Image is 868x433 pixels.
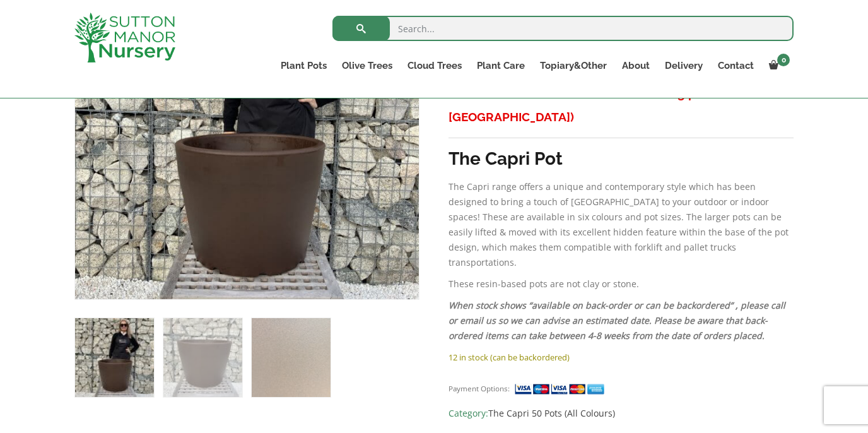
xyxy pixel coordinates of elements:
img: logo [74,13,175,62]
span: 0 [777,54,790,66]
a: Delivery [657,57,710,74]
a: 0 [761,57,794,74]
em: When stock shows “available on back-order or can be backordered” , please call or email us so we ... [449,299,785,341]
span: Category: [449,406,794,421]
img: The Capri Pot 50 Colour Mocha - Image 3 [252,318,331,397]
a: Topiary&Other [532,57,614,74]
a: About [614,57,657,74]
a: Olive Trees [334,57,400,74]
p: The Capri range offers a unique and contemporary style which has been designed to bring a touch o... [449,179,794,270]
h3: FREE SHIPPING! (UK Mainland & covering parts of [GEOGRAPHIC_DATA]) [449,82,794,129]
img: The Capri Pot 50 Colour Mocha - Image 2 [163,318,242,397]
a: Plant Care [469,57,532,74]
strong: The Capri Pot [449,148,563,169]
img: payment supported [514,383,609,396]
p: 12 in stock (can be backordered) [449,350,794,365]
input: Search... [332,16,794,41]
a: The Capri 50 Pots (All Colours) [488,407,615,419]
a: Plant Pots [273,57,334,74]
a: Contact [710,57,761,74]
a: Cloud Trees [400,57,469,74]
small: Payment Options: [449,384,510,393]
img: The Capri Pot 50 Colour Mocha [75,318,154,397]
p: These resin-based pots are not clay or stone. [449,276,794,292]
